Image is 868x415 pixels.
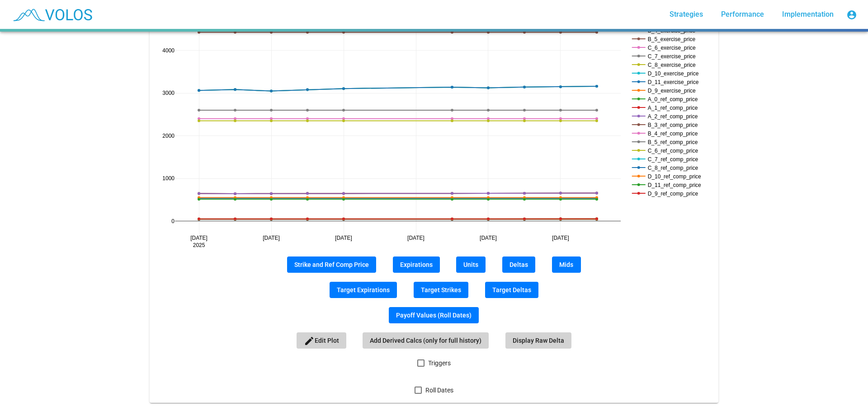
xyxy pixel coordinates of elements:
[502,256,535,273] button: Deltas
[721,10,764,19] span: Performance
[714,6,771,23] a: Performance
[297,332,346,349] button: Edit Plot
[393,256,440,273] button: Expirations
[304,337,339,344] span: Edit Plot
[662,6,710,23] a: Strategies
[294,261,369,268] span: Strike and Ref Comp Price
[428,358,451,368] span: Triggers
[775,6,841,23] a: Implementation
[559,261,573,268] span: Mids
[513,337,564,344] span: Display Raw Delta
[396,312,472,319] span: Payoff Values (Roll Dates)
[670,10,703,19] span: Strategies
[370,337,481,344] span: Add Derived Calcs (only for full history)
[552,256,581,273] button: Mids
[389,307,479,323] button: Payoff Values (Roll Dates)
[782,10,834,19] span: Implementation
[456,256,486,273] button: Units
[463,261,478,268] span: Units
[485,282,538,298] button: Target Deltas
[304,336,315,346] mat-icon: edit
[363,332,489,349] button: Add Derived Calcs (only for full history)
[414,282,468,298] button: Target Strikes
[846,9,857,20] mat-icon: account_circle
[492,286,531,294] span: Target Deltas
[425,385,453,396] span: Roll Dates
[400,261,433,268] span: Expirations
[330,282,397,298] button: Target Expirations
[421,286,461,294] span: Target Strikes
[337,286,390,294] span: Target Expirations
[505,332,571,349] button: Display Raw Delta
[7,3,97,26] img: blue_transparent.png
[287,256,376,273] button: Strike and Ref Comp Price
[509,261,528,268] span: Deltas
